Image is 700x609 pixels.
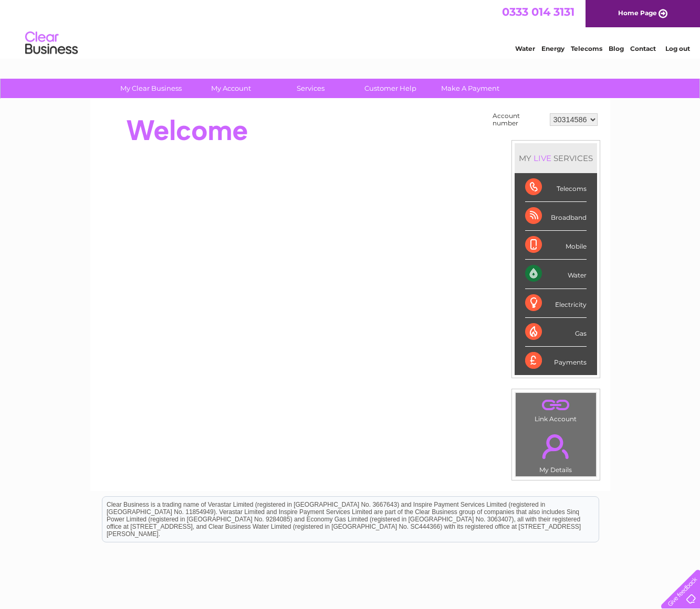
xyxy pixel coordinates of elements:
[525,202,587,231] div: Broadband
[525,289,587,318] div: Electricity
[515,425,597,477] td: My Details
[571,45,602,52] a: Telecoms
[665,45,690,52] a: Log out
[525,231,587,260] div: Mobile
[525,173,587,202] div: Telecoms
[525,347,587,375] div: Payments
[427,79,514,98] a: Make A Payment
[108,79,194,98] a: My Clear Business
[630,45,656,52] a: Contact
[267,79,354,98] a: Services
[531,153,553,163] div: LIVE
[518,396,593,414] a: .
[347,79,434,98] a: Customer Help
[490,110,547,130] td: Account number
[518,428,593,465] a: .
[187,79,274,98] a: My Account
[502,5,574,18] a: 0333 014 3131
[525,318,587,347] div: Gas
[609,45,624,52] a: Blog
[525,260,587,289] div: Water
[102,6,599,51] div: Clear Business is a trading name of Verastar Limited (registered in [GEOGRAPHIC_DATA] No. 3667643...
[541,45,565,52] a: Energy
[515,143,597,173] div: MY SERVICES
[25,27,78,59] img: logo.png
[515,392,597,425] td: Link Account
[515,45,535,52] a: Water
